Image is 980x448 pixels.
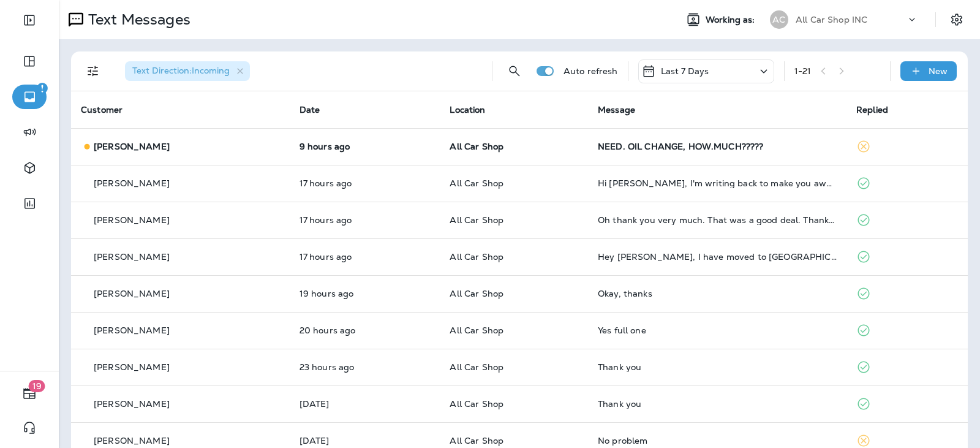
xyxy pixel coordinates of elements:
p: Aug 21, 2025 02:04 PM [300,252,431,262]
p: Aug 20, 2025 01:58 PM [300,436,431,446]
span: All Car Shop [450,398,503,409]
div: Text Direction:Incoming [125,61,250,81]
p: [PERSON_NAME] [94,436,170,446]
span: All Car Shop [450,141,503,152]
button: Search Messages [502,59,527,83]
p: Text Messages [83,10,190,29]
p: New [929,66,948,76]
span: Date [300,104,320,115]
button: 19 [12,381,47,406]
button: Settings [946,9,968,31]
button: Filters [81,59,105,83]
div: Hey Joe, I have moved to Winter Haven, FL. Thank you! [598,252,837,262]
p: [PERSON_NAME] [94,399,170,409]
span: All Car Shop [450,251,503,262]
span: Replied [856,104,888,115]
p: [PERSON_NAME] [94,215,170,225]
span: All Car Shop [450,288,503,299]
button: Expand Sidebar [12,8,47,32]
span: All Car Shop [450,178,503,189]
p: [PERSON_NAME] [94,142,170,151]
div: Thank you [598,399,837,409]
span: All Car Shop [450,362,503,373]
div: AC [770,10,788,29]
span: Working as: [706,15,758,25]
p: [PERSON_NAME] [94,325,170,335]
span: All Car Shop [450,325,503,336]
p: All Car Shop INC [796,15,867,25]
span: Message [598,104,635,115]
p: Aug 21, 2025 08:00 AM [300,362,431,372]
span: 19 [29,380,45,392]
p: [PERSON_NAME] [94,362,170,372]
div: 1 - 21 [794,66,812,76]
p: Aug 21, 2025 11:00 AM [300,325,431,335]
div: NEED. OIL CHANGE, HOW.MUCH????? [598,142,837,151]
p: [PERSON_NAME] [94,178,170,188]
p: [PERSON_NAME] [94,289,170,298]
div: Thank you [598,362,837,372]
div: Okay, thanks [598,289,837,298]
div: Yes full one [598,325,837,335]
span: All Car Shop [450,215,503,226]
div: No problem [598,436,837,446]
div: Oh thank you very much. That was a good deal. Thanks for getting in touch with me, but I'm in Cin... [598,215,837,225]
p: [PERSON_NAME] [94,252,170,262]
p: Aug 21, 2025 02:33 PM [300,178,431,188]
p: Last 7 Days [661,66,709,76]
span: Location [450,104,485,115]
span: All Car Shop [450,435,503,446]
p: Aug 21, 2025 11:58 AM [300,289,431,298]
p: Auto refresh [563,66,618,76]
p: Aug 21, 2025 10:25 PM [300,142,431,151]
p: Aug 21, 2025 02:26 PM [300,215,431,225]
span: Customer [81,104,123,115]
div: Hi Joe, I'm writing back to make you aware that I've been totally displeased with All Cars since ... [598,178,837,188]
span: Text Direction : Incoming [132,65,230,76]
p: Aug 20, 2025 02:01 PM [300,399,431,409]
